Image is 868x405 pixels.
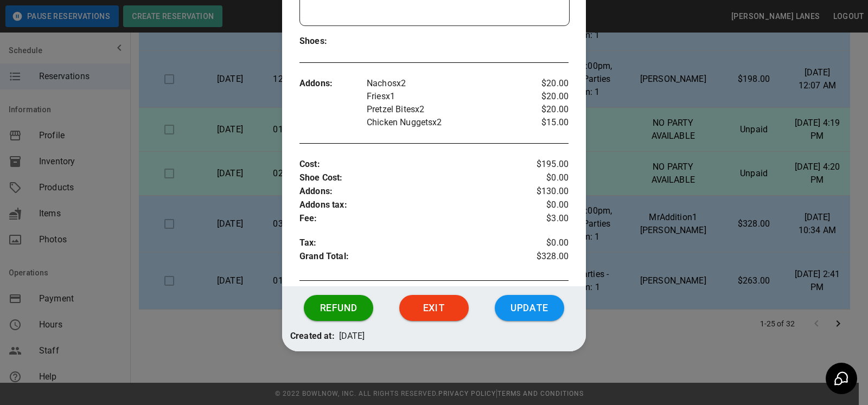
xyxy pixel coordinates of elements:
p: [DATE] [339,330,365,343]
p: $20.00 [524,77,569,90]
p: Grand Total : [299,250,524,266]
p: Addons : [299,77,367,91]
p: $0.00 [524,236,569,250]
p: $328.00 [524,250,569,266]
p: Fries x 1 [367,90,524,103]
p: $3.00 [524,212,569,226]
p: $195.00 [524,158,569,171]
p: Tax : [299,236,524,250]
p: Pretzel Bites x 2 [367,103,524,116]
p: Addons : [299,185,524,198]
p: Created at: [290,330,335,343]
p: $0.00 [524,198,569,212]
button: Exit [399,295,469,321]
p: $20.00 [524,103,569,116]
p: Fee : [299,212,524,226]
p: Nachos x 2 [367,77,524,90]
p: Addons tax : [299,198,524,212]
p: Cost : [299,158,524,171]
p: $20.00 [524,90,569,103]
p: $130.00 [524,185,569,198]
button: Refund [304,295,373,321]
p: $15.00 [524,116,569,129]
p: Shoes : [299,35,367,48]
p: Chicken Nuggets x 2 [367,116,524,129]
button: Update [495,295,564,321]
p: Shoe Cost : [299,171,524,185]
p: $0.00 [524,171,569,185]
